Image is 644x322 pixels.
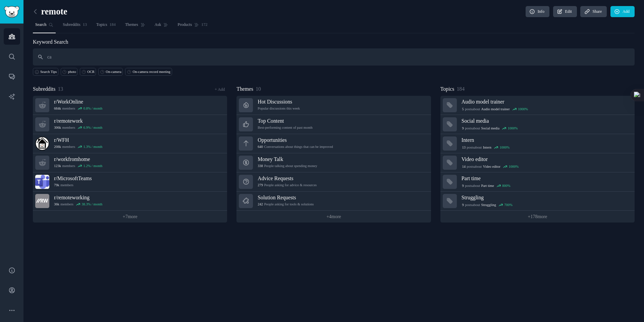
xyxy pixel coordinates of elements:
[508,126,518,131] div: 1000 %
[236,211,431,223] a: +4more
[580,6,607,17] a: Share
[440,85,454,93] span: Topics
[462,98,630,105] h3: Audio model trainer
[215,87,225,92] a: + Add
[54,164,61,168] span: 123k
[54,202,59,207] span: 36k
[33,96,227,115] a: r/WorkOnline684kmembers0.8% / month
[40,70,57,74] span: Search Tips
[462,184,464,188] span: 9
[462,175,630,182] h3: Part time
[481,203,496,207] span: Struggling
[258,202,314,207] div: People asking for tools & solutions
[60,19,89,33] a: Subreddits13
[35,22,46,28] span: Search
[462,194,630,201] h3: Struggling
[201,22,207,28] span: 172
[54,194,102,201] h3: r/ remoteworking
[440,211,635,223] a: +178more
[462,136,630,144] h3: Intern
[84,164,103,168] div: 1.2 % / month
[483,164,500,169] span: Video editor
[440,115,635,134] a: Social media9postsaboutSocial media1000%
[258,145,333,149] div: Conversations about things that can be improved
[33,48,635,66] input: Keyword search in audience
[125,22,138,28] span: Themes
[462,203,464,207] span: 9
[33,39,68,45] label: Keyword Search
[152,19,171,33] a: Ask
[258,164,317,168] div: People talking about spending money
[33,153,227,172] a: r/workfromhome123kmembers1.2% / month
[82,202,102,207] div: 38.3 % / month
[87,70,95,74] div: OCR
[96,22,107,28] span: Topics
[462,156,630,163] h3: Video editor
[54,125,61,130] span: 306k
[54,98,102,105] h3: r/ WorkOnline
[33,85,55,93] span: Subreddits
[462,164,519,170] div: post s about
[610,6,635,17] a: Add
[54,156,102,163] h3: r/ workfromhome
[33,192,227,211] a: r/remoteworking36kmembers38.3% / month
[54,145,61,149] span: 208k
[155,22,161,28] span: Ask
[33,134,227,153] a: r/WFH208kmembers1.3% / month
[462,145,466,150] span: 13
[481,126,500,131] span: Social media
[462,125,518,131] div: post s about
[258,125,312,130] div: Best-performing content of past month
[35,136,49,151] img: WFH
[553,6,577,17] a: Edit
[110,22,116,28] span: 184
[80,68,96,76] a: OCR
[483,145,491,150] span: Intern
[35,175,49,189] img: MicrosoftTeams
[509,164,519,169] div: 1000 %
[83,22,87,28] span: 13
[504,203,513,207] div: 700 %
[258,106,300,111] div: Popular discussions this week
[132,70,170,74] div: On-camera record meeting
[106,70,121,74] div: On-camera
[33,172,227,192] a: r/MicrosoftTeams79kmembers
[33,68,58,76] button: Search Tips
[462,126,464,131] span: 9
[440,134,635,153] a: Intern13postsaboutIntern1000%
[54,125,102,130] div: members
[258,202,263,207] span: 242
[462,164,466,169] span: 14
[462,107,464,112] span: 5
[35,194,49,208] img: remoteworking
[54,183,59,188] span: 79k
[440,153,635,172] a: Video editor14postsaboutVideo editor1000%
[125,68,172,76] a: On-camera record meeting
[481,184,494,188] span: Part time
[481,107,510,112] span: Audio model trainer
[54,106,102,111] div: members
[33,6,67,17] h2: remote
[58,86,63,92] span: 13
[462,202,513,208] div: post s about
[54,202,102,207] div: members
[68,70,76,74] div: photo
[4,6,19,18] img: GummySearch logo
[54,117,102,124] h3: r/ remotework
[258,136,333,144] h3: Opportunities
[54,145,102,149] div: members
[236,134,431,153] a: Opportunities640Conversations about things that can be improved
[256,86,261,92] span: 10
[98,68,123,76] a: On-camera
[236,172,431,192] a: Advice Requests279People asking for advice & resources
[33,211,227,223] a: +7more
[258,156,317,163] h3: Money Talk
[462,106,529,112] div: post s about
[33,115,227,134] a: r/remotework306kmembers6.9% / month
[63,22,80,28] span: Subreddits
[236,192,431,211] a: Solution Requests242People asking for tools & solutions
[236,153,431,172] a: Money Talk338People talking about spending money
[54,106,61,111] span: 684k
[258,164,263,168] span: 338
[462,145,510,151] div: post s about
